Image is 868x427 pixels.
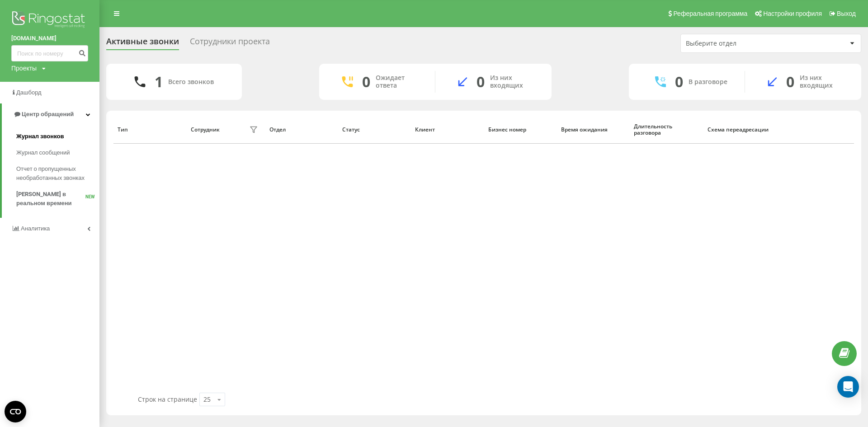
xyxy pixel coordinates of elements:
a: Журнал сообщений [16,145,99,161]
a: [DOMAIN_NAME] [11,34,88,43]
div: В разговоре [689,78,727,86]
span: Дашборд [16,89,42,96]
div: Схема переадресации [708,127,777,133]
input: Поиск по номеру [11,45,88,61]
div: Всего звонков [168,78,214,86]
div: Open Intercom Messenger [837,376,859,398]
div: Выберите отдел [686,40,794,47]
div: Длительность разговора [634,123,699,136]
div: 0 [476,73,485,90]
span: Отчет о пропущенных необработанных звонках [16,164,95,183]
div: 0 [675,73,683,90]
a: Центр обращений [2,103,99,125]
div: Бизнес номер [488,127,553,133]
div: 0 [786,73,794,90]
span: Аналитика [21,225,50,232]
div: Время ожидания [561,127,626,133]
div: Сотрудники проекта [190,37,270,51]
span: [PERSON_NAME] в реальном времени [16,190,85,208]
div: Статус [342,127,407,133]
span: Настройки профиля [763,10,822,17]
div: Из них входящих [800,74,848,89]
div: Проекты [11,64,37,73]
div: Ожидает ответа [376,74,421,89]
span: Журнал сообщений [16,148,70,157]
div: Активные звонки [106,37,179,51]
a: Журнал звонков [16,128,99,145]
button: Open CMP widget [5,401,26,422]
span: Журнал звонков [16,132,64,141]
span: Выход [837,10,856,17]
div: Из них входящих [490,74,538,89]
div: Клиент [415,127,480,133]
div: 1 [155,73,163,90]
div: 25 [203,395,211,404]
span: Центр обращений [22,111,74,117]
div: Тип [118,127,182,133]
a: [PERSON_NAME] в реальном времениNEW [16,186,99,211]
img: Ringostat logo [11,9,88,32]
div: Сотрудник [191,127,220,133]
div: Отдел [269,127,334,133]
span: Реферальная программа [673,10,747,17]
a: Отчет о пропущенных необработанных звонках [16,161,99,186]
span: Строк на странице [138,395,197,404]
div: 0 [362,73,370,90]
